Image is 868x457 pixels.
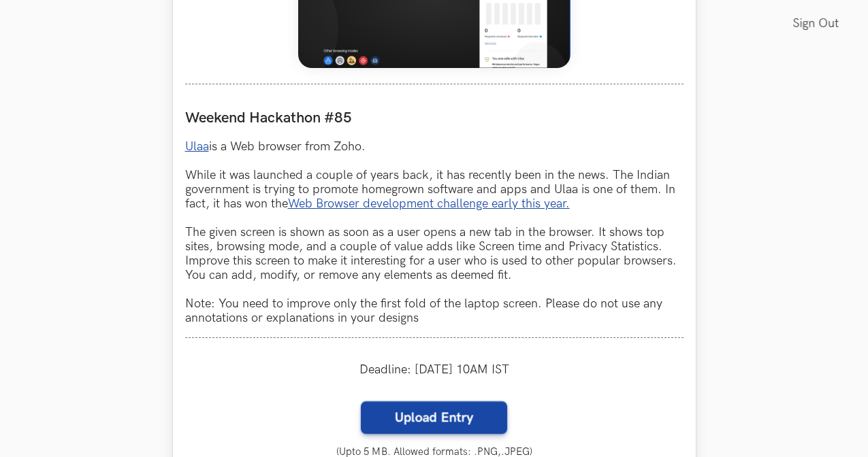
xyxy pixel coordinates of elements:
[185,350,684,389] div: Deadline: [DATE] 10AM IST
[792,8,846,39] a: Sign Out
[185,139,209,154] a: Ulaa
[361,401,507,434] label: Upload Entry
[185,139,684,325] p: is a Web browser from Zoho. While it was launched a couple of years back, it has recently been in...
[288,197,570,211] a: Web Browser development challenge early this year.
[185,109,684,127] label: Weekend Hackathon #85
